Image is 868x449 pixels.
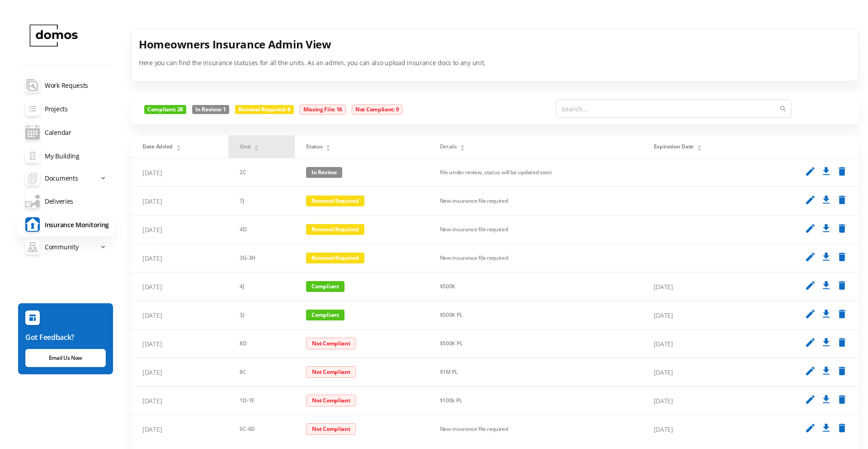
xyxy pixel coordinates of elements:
i: edit [805,280,816,291]
td: 4J [228,272,295,301]
i: delete [836,308,848,320]
i: delete [836,422,848,434]
i: icon: search [780,105,786,112]
span: Missing File: 16 [300,105,346,115]
i: edit [805,251,816,263]
td: $500K [429,272,642,301]
a: Work Requests [18,73,113,97]
i: edit [805,422,816,434]
td: [DATE] [131,187,228,215]
td: [DATE] [131,387,228,415]
div: Sort [697,143,702,149]
div: Sort [176,143,181,149]
i: edit [805,337,816,348]
i: delete [836,394,848,405]
td: [DATE] [131,358,228,387]
div: Sort [460,143,465,149]
span: Renewal Required [306,196,364,206]
i: icon: caret-up [254,143,259,146]
td: $100k PL [429,387,642,415]
td: [DATE] [131,301,228,330]
i: icon: caret-down [176,147,181,150]
td: $500K PL [429,330,642,358]
td: [DATE] [131,215,228,244]
i: icon: caret-down [697,147,702,150]
td: $500K PL [429,301,642,330]
span: Details [440,143,457,151]
i: icon: caret-up [326,143,331,146]
span: Compliant [306,310,344,320]
td: [DATE] [642,415,755,443]
td: [DATE] [131,244,228,272]
td: 7J [228,187,295,215]
td: 6C-6D [228,415,295,443]
td: [DATE] [642,272,755,301]
td: 3J [228,301,295,330]
i: edit [805,394,816,405]
td: [DATE] [131,330,228,358]
i: icon: caret-down [326,147,331,150]
div: Sort [325,143,331,149]
i: delete [836,194,848,205]
p: Here you can find the insurance statuses for all the units. As an admin, you can also upload insu... [139,58,851,67]
td: [DATE] [642,301,755,330]
td: New insurance file required [429,415,642,443]
i: delete [836,337,848,348]
i: delete [836,223,848,234]
td: [DATE] [642,387,755,415]
td: [DATE] [642,358,755,387]
td: [DATE] [131,415,228,443]
span: Not Compliant [306,423,356,435]
i: icon: caret-up [176,143,181,146]
a: My Building [18,144,113,167]
i: delete [836,280,848,291]
a: Email Us Now [25,349,106,367]
td: New insurance file required [429,215,642,244]
span: Unit [240,143,250,151]
i: edit [805,223,816,234]
i: icon: caret-down [254,147,259,150]
div: Sort [254,143,259,149]
span: Not Compliant: 9 [352,105,402,115]
a: Calendar [18,120,113,144]
i: icon: caret-down [460,147,465,150]
i: edit [805,308,816,320]
i: edit [805,194,816,205]
input: Search... [556,100,792,118]
a: Insurance Monitoring [18,213,113,236]
span: Not Compliant [306,366,356,378]
td: 4D [228,215,295,244]
td: New insurance file required [429,244,642,272]
h4: Homeowners Insurance Admin View [139,36,851,53]
span: Renewal Required: 6 [235,105,294,114]
span: Not Compliant [306,338,356,349]
i: delete [836,166,848,177]
a: Projects [18,97,113,120]
td: New insurance file required [429,187,642,215]
i: icon: caret-up [697,143,702,146]
span: Documents [45,169,78,187]
td: 3G-3H [228,244,295,272]
td: 1D-1E [228,387,295,415]
a: Deliveries [18,189,113,213]
span: Status [306,143,322,151]
h6: Got Feedback? [25,332,106,343]
span: In Review [306,167,342,178]
span: Expiration Date [654,143,694,151]
span: Renewal Required [306,224,364,235]
td: 8C [228,358,295,387]
i: edit [805,365,816,377]
span: Compliant: 28 [144,105,186,114]
td: File under review, status will be updated soon [429,158,642,187]
span: Date Added [142,143,173,151]
td: $1M PL [429,358,642,387]
i: delete [836,365,848,377]
td: [DATE] [131,158,228,187]
i: edit [805,166,816,177]
td: 2C [228,158,295,187]
span: Community [45,238,78,256]
i: icon: caret-up [460,143,465,146]
td: 8D [228,330,295,358]
span: In Review: 1 [192,105,229,114]
span: Not Compliant [306,395,356,406]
